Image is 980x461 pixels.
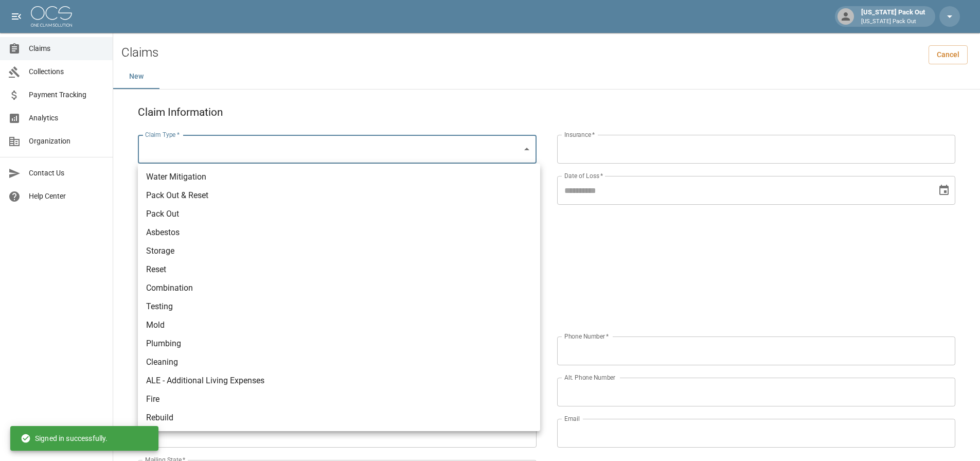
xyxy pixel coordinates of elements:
[138,390,540,409] li: Fire
[138,205,540,223] li: Pack Out
[138,334,540,353] li: Plumbing
[21,429,108,448] div: Signed in successfully.
[138,279,540,297] li: Combination
[138,260,540,279] li: Reset
[138,297,540,316] li: Testing
[138,186,540,205] li: Pack Out & Reset
[138,168,540,186] li: Water Mitigation
[138,316,540,334] li: Mold
[138,353,540,371] li: Cleaning
[138,242,540,260] li: Storage
[138,223,540,242] li: Asbestos
[138,409,540,427] li: Rebuild
[138,371,540,390] li: ALE - Additional Living Expenses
